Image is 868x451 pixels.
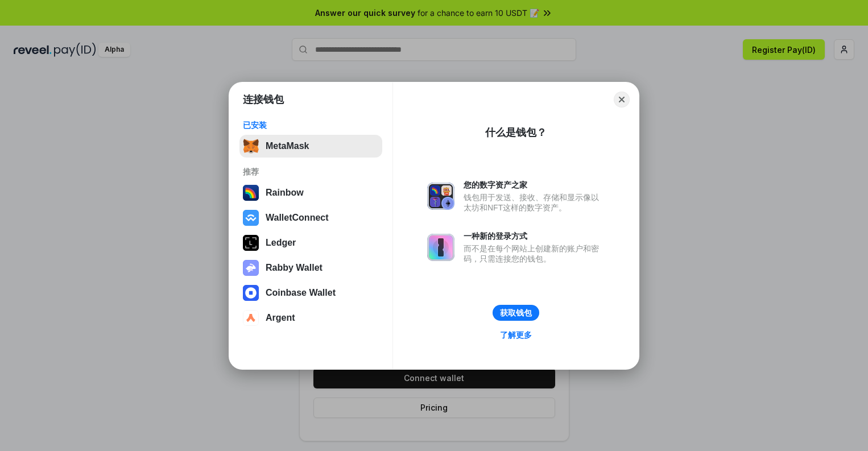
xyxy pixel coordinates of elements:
h1: 连接钱包 [243,93,284,106]
button: Rabby Wallet [239,256,382,279]
div: 已安装 [243,120,379,130]
div: Ledger [266,238,296,248]
div: Coinbase Wallet [266,288,336,298]
img: svg+xml,%3Csvg%20width%3D%2228%22%20height%3D%2228%22%20viewBox%3D%220%200%2028%2028%22%20fill%3D... [243,210,259,226]
div: 推荐 [243,167,379,177]
div: WalletConnect [266,213,329,223]
div: 而不是在每个网站上创建新的账户和密码，只需连接您的钱包。 [464,243,605,264]
button: Coinbase Wallet [239,282,382,304]
button: Rainbow [239,181,382,204]
div: 了解更多 [500,330,532,340]
a: 了解更多 [493,328,539,342]
div: 获取钱包 [500,308,532,318]
img: svg+xml,%3Csvg%20width%3D%22120%22%20height%3D%22120%22%20viewBox%3D%220%200%20120%20120%22%20fil... [243,185,259,201]
img: svg+xml,%3Csvg%20xmlns%3D%22http%3A%2F%2Fwww.w3.org%2F2000%2Fsvg%22%20fill%3D%22none%22%20viewBox... [243,260,259,276]
div: 什么是钱包？ [485,126,547,139]
img: svg+xml,%3Csvg%20xmlns%3D%22http%3A%2F%2Fwww.w3.org%2F2000%2Fsvg%22%20fill%3D%22none%22%20viewBox... [427,183,454,210]
div: 一种新的登录方式 [464,231,605,241]
img: svg+xml,%3Csvg%20width%3D%2228%22%20height%3D%2228%22%20viewBox%3D%220%200%2028%2028%22%20fill%3D... [243,285,259,301]
div: 钱包用于发送、接收、存储和显示像以太坊和NFT这样的数字资产。 [464,192,605,213]
img: svg+xml,%3Csvg%20fill%3D%22none%22%20height%3D%2233%22%20viewBox%3D%220%200%2035%2033%22%20width%... [243,138,259,154]
div: Argent [266,313,295,323]
button: Argent [239,307,382,329]
button: WalletConnect [239,206,382,229]
img: svg+xml,%3Csvg%20xmlns%3D%22http%3A%2F%2Fwww.w3.org%2F2000%2Fsvg%22%20fill%3D%22none%22%20viewBox... [427,234,454,261]
div: 您的数字资产之家 [464,180,605,190]
button: Ledger [239,231,382,254]
button: MetaMask [239,135,382,158]
div: Rainbow [266,188,304,198]
button: Close [614,92,630,107]
div: MetaMask [266,141,309,151]
div: Rabby Wallet [266,263,323,273]
button: 获取钱包 [493,305,539,321]
img: svg+xml,%3Csvg%20width%3D%2228%22%20height%3D%2228%22%20viewBox%3D%220%200%2028%2028%22%20fill%3D... [243,310,259,326]
img: svg+xml,%3Csvg%20xmlns%3D%22http%3A%2F%2Fwww.w3.org%2F2000%2Fsvg%22%20width%3D%2228%22%20height%3... [243,235,259,251]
